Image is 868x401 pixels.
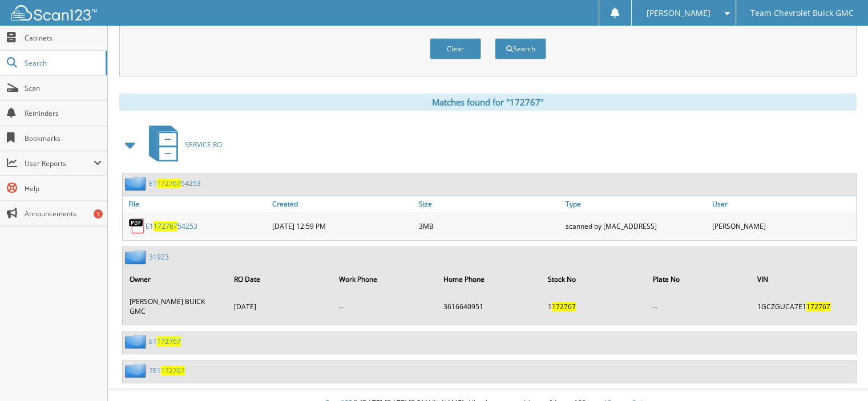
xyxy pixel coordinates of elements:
span: Cabinets [25,33,102,43]
a: SERVICE RO [142,122,222,167]
td: -- [647,292,750,321]
td: [DATE] [228,292,332,321]
a: E1172767 [149,337,181,346]
th: Owner [124,268,227,291]
a: File [123,196,269,212]
td: -- [333,292,437,321]
a: E117276754253 [149,179,201,188]
img: folder2.png [125,250,149,264]
a: E117276754253 [146,221,197,231]
span: 172767 [806,302,830,311]
span: 172767 [161,366,185,375]
a: User [709,196,856,212]
span: Scan [25,83,102,93]
img: PDF.png [128,217,146,234]
span: Help [25,184,102,193]
span: 172767 [552,302,576,311]
a: 31923 [149,252,169,262]
td: 1 [542,292,645,321]
img: folder2.png [125,363,149,378]
span: Bookmarks [25,133,102,143]
span: User Reports [25,159,94,168]
div: [DATE] 12:59 PM [269,214,416,237]
span: SERVICE RO [185,140,222,149]
img: folder2.png [125,176,149,191]
span: [PERSON_NAME] [646,10,710,17]
img: folder2.png [125,334,149,349]
span: Reminders [25,108,102,118]
div: Matches found for "172767" [119,94,857,111]
a: Type [563,196,709,212]
div: scanned by [MAC_ADDRESS] [563,214,709,237]
span: 172767 [157,337,181,346]
a: Size [416,196,563,212]
th: Plate No [647,268,750,291]
button: Clear [430,38,481,59]
th: Stock No [542,268,645,291]
div: 1 [94,209,103,218]
th: RO Date [228,268,332,291]
span: 172767 [154,221,177,231]
div: [PERSON_NAME] [709,214,856,237]
button: Search [495,38,546,59]
span: Search [25,58,100,68]
td: 3616640951 [438,292,541,321]
span: Announcements [25,209,102,218]
a: 7E1172767 [149,366,185,375]
a: Created [269,196,416,212]
th: Home Phone [438,268,541,291]
td: [PERSON_NAME] BUICK GMC [124,292,227,321]
td: 1GCZGUCA7E1 [752,292,855,321]
span: Team Chevrolet Buick GMC [750,10,854,17]
th: Work Phone [333,268,437,291]
span: 172767 [157,179,181,188]
iframe: Chat Widget [811,346,868,401]
div: 3MB [416,214,563,237]
img: scan123-logo-white.svg [11,5,97,21]
th: VIN [752,268,855,291]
